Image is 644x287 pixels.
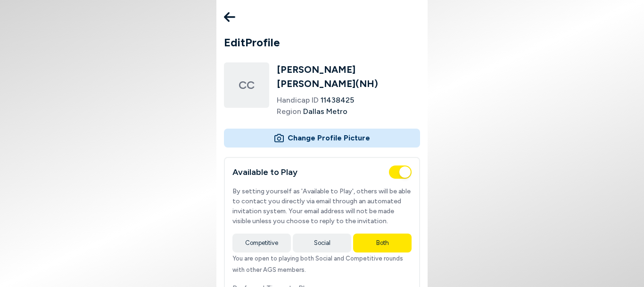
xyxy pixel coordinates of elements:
[232,186,412,226] p: By setting yourself as 'Available to Play', others will be able to contact you directly via email...
[277,62,420,91] h2: [PERSON_NAME] [PERSON_NAME] ( NH )
[293,234,351,252] button: Social
[239,77,255,94] span: CC
[232,166,297,179] h2: Available to Play
[224,34,420,51] h1: Edit Profile
[277,106,420,117] li: Dallas Metro
[277,107,301,116] span: Region
[277,95,420,106] li: 11438425
[277,96,319,104] span: Handicap ID
[232,255,403,273] span: You are open to playing both Social and Competitive rounds with other AGS members.
[232,234,291,252] button: Competitive
[353,234,412,252] button: Both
